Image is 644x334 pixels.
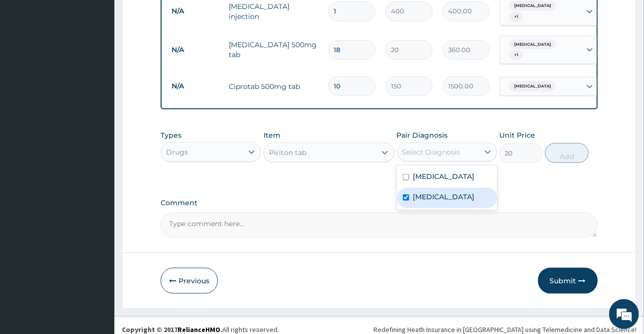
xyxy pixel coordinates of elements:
[264,130,280,140] label: Item
[509,12,523,22] span: + 1
[397,130,448,140] label: Pair Diagnosis
[224,35,323,65] td: [MEDICAL_DATA] 500mg tab
[5,226,189,260] textarea: Type your message and hit 'Enter'
[509,82,556,91] span: [MEDICAL_DATA]
[509,50,523,60] span: + 1
[18,50,40,75] img: d_794563401_company_1708531726252_794563401
[269,148,306,158] div: Piriton tab
[167,77,224,95] td: N/A
[413,171,475,181] label: [MEDICAL_DATA]
[178,325,220,334] a: RelianceHMO
[167,41,224,59] td: N/A
[545,143,589,163] button: Add
[161,199,597,207] label: Comment
[538,268,598,294] button: Submit
[161,131,182,140] label: Types
[499,130,535,140] label: Unit Price
[413,192,475,202] label: [MEDICAL_DATA]
[167,2,224,20] td: N/A
[163,5,187,29] div: Minimize live chat window
[509,1,556,11] span: [MEDICAL_DATA]
[402,147,460,157] div: Select Diagnosis
[52,56,167,69] div: Chat with us now
[161,268,218,294] button: Previous
[58,102,137,203] span: We're online!
[166,147,188,157] div: Drugs
[509,40,556,50] span: [MEDICAL_DATA]
[122,325,222,334] strong: Copyright © 2017 .
[224,77,323,96] td: Ciprotab 500mg tab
